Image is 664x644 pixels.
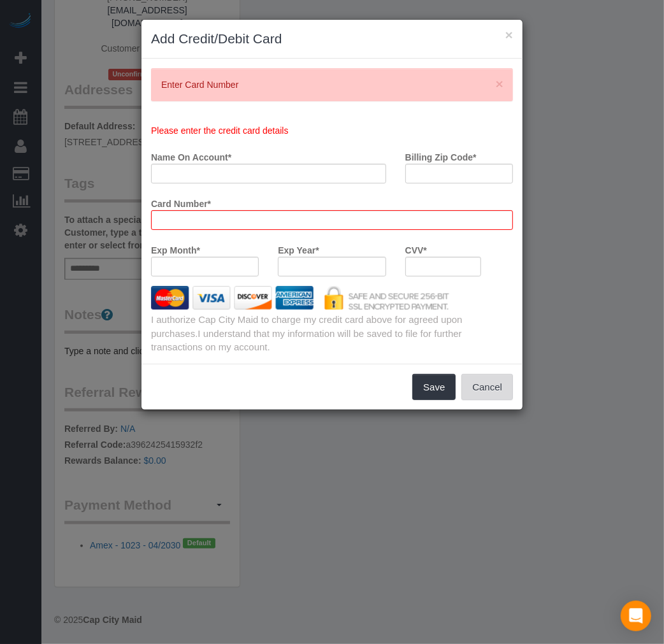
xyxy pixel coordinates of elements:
img: credit cards [141,286,459,310]
div: I authorize Cap City Maid to charge my credit card above for agreed upon purchases. [141,313,523,354]
div: Please enter the credit card details [141,124,523,137]
button: Close [496,77,503,90]
label: Exp Year [278,240,319,257]
span: I understand that my information will be saved to file for further transactions on my account. [151,328,462,352]
label: Exp Month [151,240,200,257]
label: CVV [405,240,427,257]
button: Cancel [461,374,513,401]
label: Name On Account [151,147,231,164]
button: × [505,28,513,41]
span: × [496,76,503,91]
p: Enter Card Number [161,78,490,91]
div: Open Intercom Messenger [621,601,651,631]
label: Billing Zip Code [405,147,477,164]
h3: Add Credit/Debit Card [151,29,513,48]
button: Save [412,374,456,401]
label: Card Number [151,193,211,210]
